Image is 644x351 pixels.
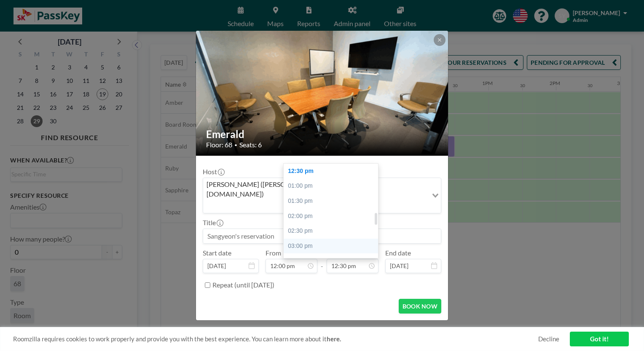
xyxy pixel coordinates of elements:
[203,178,441,213] div: Search for option
[203,168,224,176] label: Host
[13,335,538,343] span: Roomzilla requires cookies to work properly and provide you with the best experience. You can lea...
[212,281,274,289] label: Repeat (until [DATE])
[284,194,382,209] div: 01:30 pm
[538,335,559,343] a: Decline
[239,141,262,149] span: Seats: 6
[284,223,382,239] div: 02:30 pm
[206,128,439,141] h2: Emerald
[327,335,341,343] a: here.
[203,218,223,227] label: Title
[203,249,231,257] label: Start date
[399,299,441,314] button: BOOK NOW
[203,229,441,243] input: Sangyeon's reservation
[284,239,382,254] div: 03:00 pm
[205,180,426,199] span: [PERSON_NAME] ([PERSON_NAME][EMAIL_ADDRESS][DOMAIN_NAME])
[284,178,382,194] div: 01:00 pm
[284,164,382,179] div: 12:30 pm
[234,142,237,148] span: •
[321,252,323,270] span: -
[266,249,281,257] label: From
[385,249,411,257] label: End date
[284,253,382,269] div: 03:30 pm
[284,209,382,224] div: 02:00 pm
[204,200,427,211] input: Search for option
[570,332,629,346] a: Got it!
[196,24,449,163] img: 537.gif
[206,141,232,149] span: Floor: 68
